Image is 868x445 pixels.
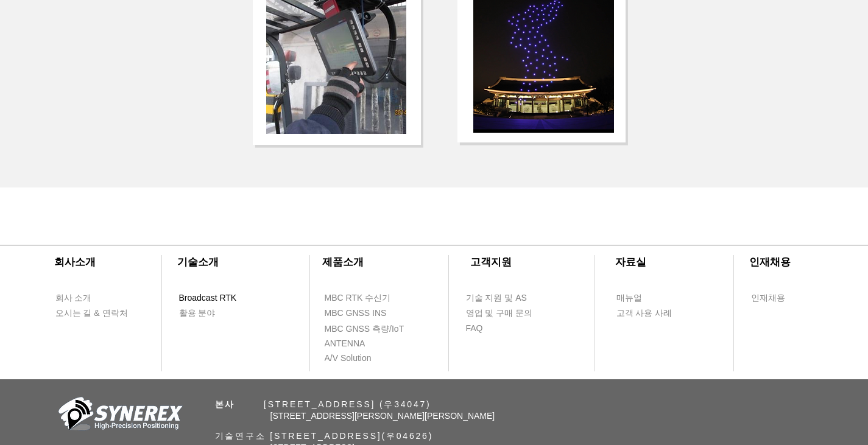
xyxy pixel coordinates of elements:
span: [STREET_ADDRESS][PERSON_NAME][PERSON_NAME] [270,411,495,421]
img: 회사_로고-removebg-preview.png [52,396,186,435]
span: ​회사소개 [54,256,96,268]
a: 활용 분야 [178,306,249,321]
a: 회사 소개 [55,290,125,306]
a: MBC GNSS INS [324,306,400,321]
a: MBC GNSS 측량/IoT [324,321,431,337]
a: 기술 지원 및 AS [465,290,557,306]
span: ​기술소개 [177,256,219,268]
span: ​인재채용 [749,256,791,268]
a: 영업 및 구매 문의 [465,306,535,321]
a: Broadcast RTK [178,290,249,306]
a: 고객 사용 사례 [616,306,686,321]
a: MBC RTK 수신기 [324,290,415,306]
span: MBC GNSS INS [325,307,387,320]
span: ​ [STREET_ADDRESS] (우34047) [215,399,431,409]
a: A/V Solution [324,351,394,366]
span: MBC GNSS 측량/IoT [325,323,404,335]
span: A/V Solution [325,352,372,365]
span: 기술연구소 [STREET_ADDRESS](우04626) [215,431,434,441]
span: 본사 [215,399,236,409]
span: 매뉴얼 [616,292,642,304]
span: ​자료실 [615,256,646,268]
span: ​고객지원 [470,256,512,268]
span: 활용 분야 [179,307,216,320]
a: FAQ [465,321,535,336]
span: 인재채용 [751,292,785,304]
span: 오시는 길 & 연락처 [55,307,128,320]
span: ​제품소개 [322,256,364,268]
span: 영업 및 구매 문의 [466,307,533,320]
span: 회사 소개 [55,292,92,304]
span: Broadcast RTK [179,292,237,304]
span: ANTENNA [325,338,365,350]
span: FAQ [466,323,483,335]
a: 매뉴얼 [616,290,686,306]
span: 기술 지원 및 AS [466,292,527,304]
a: 오시는 길 & 연락처 [55,306,137,321]
iframe: Wix Chat [728,393,868,445]
a: 인재채용 [750,290,808,306]
span: MBC RTK 수신기 [325,292,391,304]
a: ANTENNA [324,336,394,351]
span: 고객 사용 사례 [616,307,672,320]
